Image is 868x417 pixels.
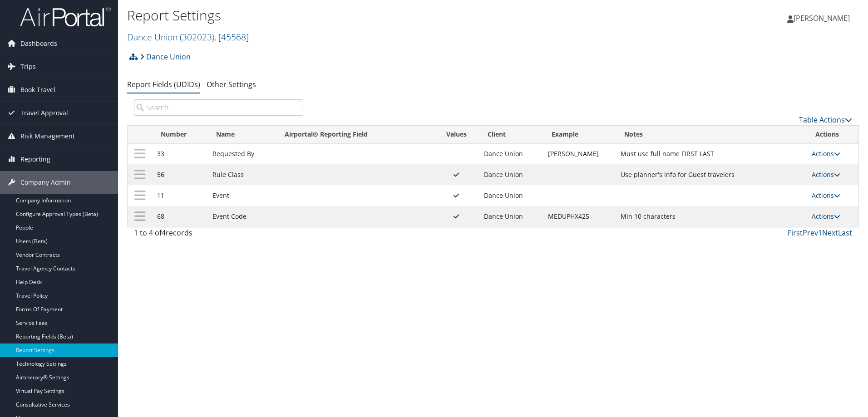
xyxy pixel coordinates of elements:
[153,206,208,227] td: 68
[134,99,303,116] input: Search
[543,126,616,143] th: Example
[433,126,479,143] th: Values
[214,31,249,43] span: , [ 45568 ]
[787,5,859,32] a: [PERSON_NAME]
[153,126,208,143] th: Number
[180,31,214,43] span: ( 302023 )
[20,148,50,171] span: Reporting
[479,206,543,227] td: Dance Union
[479,126,543,143] th: Client
[616,143,807,164] td: Must use full name FIRST LAST
[799,115,852,125] a: Table Actions
[20,171,71,194] span: Company Admin
[162,228,166,238] span: 4
[208,164,276,185] td: Rule Class
[207,79,256,89] a: Other Settings
[812,149,840,158] a: Actions
[616,126,807,143] th: Notes
[153,143,208,164] td: 33
[140,48,191,66] a: Dance Union
[818,228,822,238] a: 1
[134,227,303,243] div: 1 to 4 of records
[127,31,249,43] a: Dance Union
[276,126,434,143] th: Airportal&reg; Reporting Field
[616,206,807,227] td: Min 10 characters
[153,164,208,185] td: 56
[479,185,543,206] td: Dance Union
[807,126,858,143] th: Actions
[153,185,208,206] td: 11
[20,78,55,101] span: Book Travel
[20,125,75,147] span: Risk Management
[812,191,840,200] a: Actions
[208,185,276,206] td: Event
[812,212,840,221] a: Actions
[479,164,543,185] td: Dance Union
[208,126,276,143] th: Name
[127,6,615,25] h1: Report Settings
[616,164,807,185] td: Use planner's info for Guest travelers
[479,143,543,164] td: Dance Union
[543,206,616,227] td: MEDUPHX425
[788,228,803,238] a: First
[822,228,838,238] a: Next
[812,170,840,179] a: Actions
[20,102,68,124] span: Travel Approval
[127,79,200,89] a: Report Fields (UDIDs)
[128,126,153,143] th: : activate to sort column descending
[543,143,616,164] td: [PERSON_NAME]
[803,228,818,238] a: Prev
[208,143,276,164] td: Requested By
[20,6,111,27] img: airportal-logo.png
[838,228,852,238] a: Last
[794,13,850,23] span: [PERSON_NAME]
[20,32,57,55] span: Dashboards
[208,206,276,227] td: Event Code
[20,55,36,78] span: Trips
